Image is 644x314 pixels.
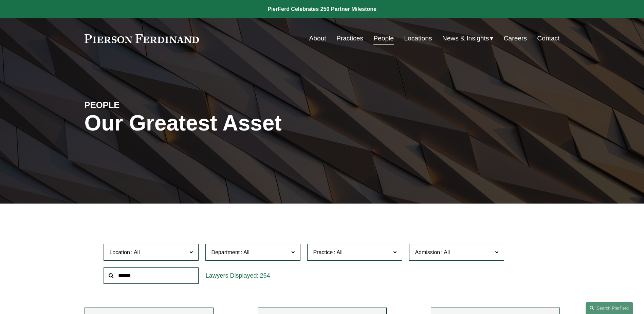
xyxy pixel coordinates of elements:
a: Careers [504,32,527,45]
a: folder dropdown [442,32,494,45]
a: Locations [404,32,432,45]
span: Practice [313,249,333,255]
span: News & Insights [442,33,489,45]
a: People [373,32,394,45]
a: About [309,32,326,45]
a: Practices [336,32,363,45]
span: 254 [260,272,270,279]
h1: Our Greatest Asset [85,111,401,136]
a: Search this site [586,302,633,314]
span: Department [211,249,240,255]
h4: PEOPLE [85,100,203,110]
span: Location [109,249,130,255]
span: Admission [415,249,440,255]
a: Contact [537,32,559,45]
